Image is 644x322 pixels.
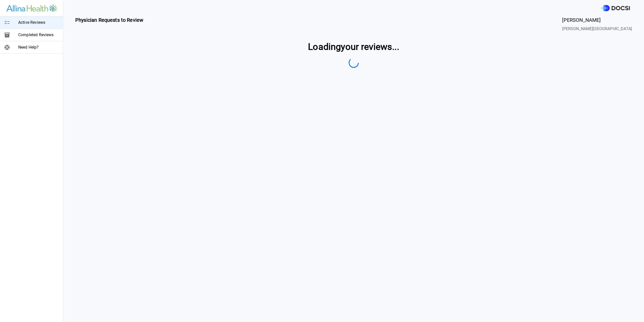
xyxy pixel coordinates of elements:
[562,16,632,24] span: [PERSON_NAME]
[18,44,59,50] span: Need Help?
[308,40,399,54] span: Loading your reviews ...
[18,32,59,38] span: Completed Reviews
[6,5,57,12] img: Site Logo
[75,16,143,32] span: Physician Requests to Review
[562,26,632,32] span: [PERSON_NAME][GEOGRAPHIC_DATA]
[18,19,59,26] span: Active Reviews
[601,5,630,11] img: DOCSI Logo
